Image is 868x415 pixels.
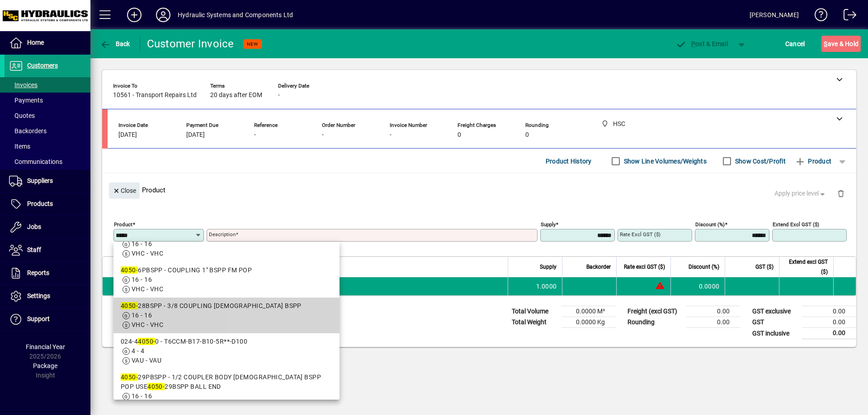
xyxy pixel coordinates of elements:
[5,262,90,284] a: Reports
[147,383,165,390] em: 4050-
[27,223,41,230] span: Jobs
[27,62,58,69] span: Customers
[5,170,90,192] a: Suppliers
[821,36,861,52] button: Save & Hold
[542,153,595,169] button: Product History
[689,262,719,272] span: Discount (%)
[507,317,561,328] td: Total Weight
[695,221,725,228] mat-label: Discount (%)
[771,186,830,202] button: Apply price level
[622,157,707,166] label: Show Line Volumes/Weights
[5,193,90,215] a: Products
[121,266,332,275] div: 6PBSPP - COUPLING 1" BSPP FM POP
[802,306,856,317] td: 0.00
[26,343,65,350] span: Financial Year
[5,285,90,308] a: Settings
[624,262,665,272] span: Rate excl GST ($)
[748,317,802,328] td: GST
[750,8,799,22] div: [PERSON_NAME]
[5,93,90,108] a: Payments
[824,37,859,51] span: ave & Hold
[458,131,461,139] span: 0
[27,269,49,276] span: Reports
[830,182,852,204] button: Delete
[733,157,786,166] label: Show Cost/Profit
[210,92,262,99] span: 20 days after EOM
[109,182,140,199] button: Close
[100,40,130,47] span: Back
[507,306,561,317] td: Total Volume
[138,338,155,345] em: 4050-
[121,373,332,392] div: 29PBSPP - 1/2 COUPLER BODY [DEMOGRAPHIC_DATA] BSPP POP USE 29BSPP BALL END
[27,200,53,207] span: Products
[783,36,807,52] button: Cancel
[686,317,741,328] td: 0.00
[98,36,132,52] button: Back
[675,40,728,47] span: ost & Email
[5,123,90,139] a: Backorders
[186,131,205,139] span: [DATE]
[132,321,163,328] span: VHC - VHC
[5,108,90,123] a: Quotes
[9,97,43,104] span: Payments
[802,328,856,339] td: 0.00
[113,333,340,369] mat-option: 024-44050-0 - T6CCM-B17-B10-5R**-D100
[132,312,152,319] span: 16 - 16
[113,92,197,99] span: 10561 - Transport Repairs Ltd
[121,337,332,346] div: 024-4 0 - T6CCM-B17-B10-5R**-D100
[546,154,592,168] span: Product History
[178,8,293,22] div: Hydraulic Systems and Components Ltd
[132,250,163,257] span: VHC - VHC
[247,41,258,47] span: NEW
[9,158,62,165] span: Communications
[113,183,136,198] span: Close
[824,40,827,47] span: S
[90,36,140,52] app-page-header-button: Back
[132,347,144,354] span: 4 - 4
[9,143,30,150] span: Items
[525,131,529,139] span: 0
[149,7,178,23] button: Profile
[540,262,557,272] span: Supply
[671,36,732,52] button: Post & Email
[5,308,90,331] a: Support
[107,186,142,194] app-page-header-button: Close
[132,240,152,247] span: 16 - 16
[830,189,852,197] app-page-header-button: Delete
[102,173,856,206] div: Product
[755,262,774,272] span: GST ($)
[5,216,90,238] a: Jobs
[536,282,557,291] span: 1.0000
[5,77,90,93] a: Invoices
[390,131,392,139] span: -
[5,239,90,261] a: Staff
[586,262,611,272] span: Backorder
[5,32,90,54] a: Home
[27,315,50,322] span: Support
[748,328,802,339] td: GST inclusive
[132,392,152,400] span: 16 - 16
[5,154,90,169] a: Communications
[118,131,137,139] span: [DATE]
[120,7,149,23] button: Add
[121,373,138,381] em: 4050-
[121,301,332,311] div: 28BSPP - 3/8 COUPLING [DEMOGRAPHIC_DATA] BSPP
[113,369,340,414] mat-option: 4050-29PBSPP - 1/2 COUPLER BODY FEMALE BSPP POP USE4050-29BSPP BALL END
[121,266,138,274] em: 4050-
[785,37,805,51] span: Cancel
[132,285,163,293] span: VHC - VHC
[686,306,741,317] td: 0.00
[113,262,340,298] mat-option: 4050-6PBSPP - COUPLING 1" BSPP FM POP
[147,37,234,51] div: Customer Invoice
[9,81,38,89] span: Invoices
[27,292,50,299] span: Settings
[322,131,324,139] span: -
[773,221,819,228] mat-label: Extend excl GST ($)
[27,39,44,46] span: Home
[691,40,695,47] span: P
[541,221,556,228] mat-label: Supply
[9,127,47,135] span: Backorders
[9,112,35,119] span: Quotes
[254,131,256,139] span: -
[114,221,132,228] mat-label: Product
